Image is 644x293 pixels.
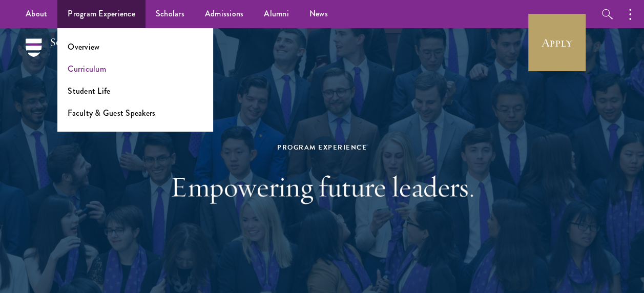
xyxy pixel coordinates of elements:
a: Apply [528,14,586,71]
a: Student Life [68,85,110,97]
a: Overview [68,41,99,53]
a: Faculty & Guest Speakers [68,107,155,119]
img: Schwarzman Scholars [26,38,119,70]
a: Curriculum [68,63,106,75]
div: Program Experience [146,142,499,153]
h1: Empowering future leaders. [146,169,499,204]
